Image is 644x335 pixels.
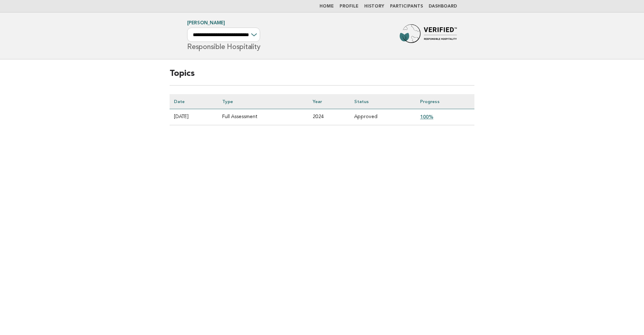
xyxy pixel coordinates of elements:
[319,4,334,9] a: Home
[170,109,218,125] td: [DATE]
[390,4,423,9] a: Participants
[170,94,218,109] th: Date
[187,21,260,50] h1: Responsible Hospitality
[218,94,308,109] th: Type
[308,109,350,125] td: 2024
[350,109,416,125] td: Approved
[187,21,225,25] a: [PERSON_NAME]
[400,24,457,47] img: Forbes Travel Guide
[350,94,416,109] th: Status
[420,114,433,120] a: 100%
[308,94,350,109] th: Year
[340,4,358,9] a: Profile
[429,4,457,9] a: Dashboard
[218,109,308,125] td: Full Assessment
[416,94,474,109] th: Progress
[170,68,474,86] h2: Topics
[364,4,384,9] a: History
